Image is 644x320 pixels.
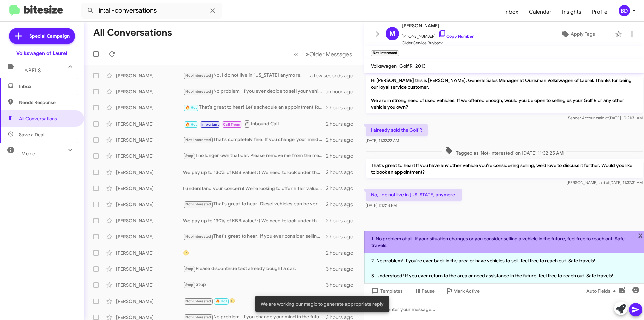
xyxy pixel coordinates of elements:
[116,298,183,305] div: [PERSON_NAME]
[185,234,211,239] span: Not-Interested
[370,285,403,297] span: Templates
[366,189,462,201] p: No, I do not live in [US_STATE] anymore.
[326,282,359,288] div: 3 hours ago
[183,120,326,128] div: Inbound Call
[619,5,630,16] div: BD
[185,267,194,271] span: Stop
[183,185,326,192] div: I understand your concern! We’re looking to offer a fair value for your vehicle. Let’s set up an ...
[557,2,587,22] a: Insights
[290,47,356,61] nav: Page navigation example
[326,137,359,143] div: 2 hours ago
[442,147,566,156] span: Tagged as 'Not-Interested' on [DATE] 11:32:25 AM
[571,28,595,40] span: Apply Tags
[116,249,183,256] div: [PERSON_NAME]
[638,231,643,239] span: x
[183,297,326,305] div: 🙂
[587,2,613,22] a: Profile
[116,153,183,159] div: [PERSON_NAME]
[183,249,326,256] div: 🙂
[183,136,326,144] div: That's completely fine! If you change your mind or have any questions, feel free to reach out. We...
[364,285,408,297] button: Templates
[326,249,359,256] div: 2 hours ago
[326,121,359,127] div: 2 hours ago
[185,89,211,94] span: Not-Interested
[116,72,183,79] div: [PERSON_NAME]
[581,285,624,297] button: Auto Fields
[408,285,440,297] button: Pause
[306,50,309,58] span: »
[185,202,211,207] span: Not-Interested
[19,99,76,106] span: Needs Response
[183,200,326,208] div: That's great to hear! Diesel vehicles can be very reliable. If you ever change your mind about se...
[543,28,612,40] button: Apply Tags
[371,63,397,69] span: Volkswagen
[116,104,183,111] div: [PERSON_NAME]
[399,63,413,69] span: Golf R
[116,282,183,288] div: [PERSON_NAME]
[499,2,524,22] a: Inbox
[19,83,76,90] span: Inbox
[402,30,474,40] span: [PHONE_NUMBER]
[402,40,474,46] span: Older Service Buyback
[568,115,643,120] span: Sender Account [DATE] 10:21:31 AM
[116,137,183,143] div: [PERSON_NAME]
[366,159,643,178] p: That's great to hear! If you have any other vehicle you’re considering selling, we’d love to disc...
[422,285,435,297] span: Pause
[290,47,302,61] button: Previous
[326,201,359,208] div: 2 hours ago
[185,105,197,110] span: 🔥 Hot
[326,217,359,224] div: 2 hours ago
[116,233,183,240] div: [PERSON_NAME]
[81,3,222,19] input: Search
[183,104,326,111] div: That's great to hear! Let's schedule an appointment for you to come in and discuss the details. W...
[183,152,326,160] div: I no longer own that car. Please remove me from the messaging list. Thanks.
[21,67,41,74] span: Labels
[366,138,399,143] span: [DATE] 11:32:22 AM
[185,122,197,127] span: 🔥 Hot
[598,180,609,185] span: said at
[453,285,480,297] span: Mark Active
[326,88,359,95] div: an hour ago
[318,72,359,79] div: a few seconds ago
[185,283,194,287] span: Stop
[216,299,227,303] span: 🔥 Hot
[326,233,359,240] div: 2 hours ago
[116,217,183,224] div: [PERSON_NAME]
[183,88,326,95] div: No problem! If you ever decide to sell your vehicle in the future, feel free to reach out. Would ...
[19,115,57,122] span: All Conversations
[302,47,356,61] button: Next
[183,169,326,176] div: We pay up to 130% of KBB value! :) We need to look under the hood to get you an exact number - so...
[366,124,428,136] p: I already sold the Golf R
[183,281,326,289] div: Stop
[29,33,70,39] span: Special Campaign
[326,153,359,159] div: 2 hours ago
[116,201,183,208] div: [PERSON_NAME]
[438,34,474,39] a: Copy Number
[586,285,619,297] span: Auto Fields
[16,50,67,57] div: Volkswagen of Laurel
[185,138,211,142] span: Not-Interested
[116,169,183,176] div: [PERSON_NAME]
[183,233,326,240] div: That's great to hear! If you ever consider selling a vehicle in the future, feel free to reach ou...
[326,104,359,111] div: 2 hours ago
[524,2,557,22] a: Calendar
[116,185,183,192] div: [PERSON_NAME]
[185,315,211,319] span: Not-Interested
[415,63,426,69] span: 2013
[21,151,35,157] span: More
[116,121,183,127] div: [PERSON_NAME]
[93,27,172,38] h1: All Conversations
[183,217,326,224] div: We pay up to 130% of KBB value! :) We need to look under the hood to get you an exact number - so...
[440,285,485,297] button: Mark Active
[402,21,474,30] span: [PERSON_NAME]
[201,122,219,127] span: Important
[309,51,352,58] span: Older Messages
[19,131,44,138] span: Save a Deal
[371,50,399,56] small: Not-Interested
[116,266,183,272] div: [PERSON_NAME]
[389,28,395,39] span: M
[567,180,643,185] span: [PERSON_NAME] [DATE] 11:37:31 AM
[326,266,359,272] div: 3 hours ago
